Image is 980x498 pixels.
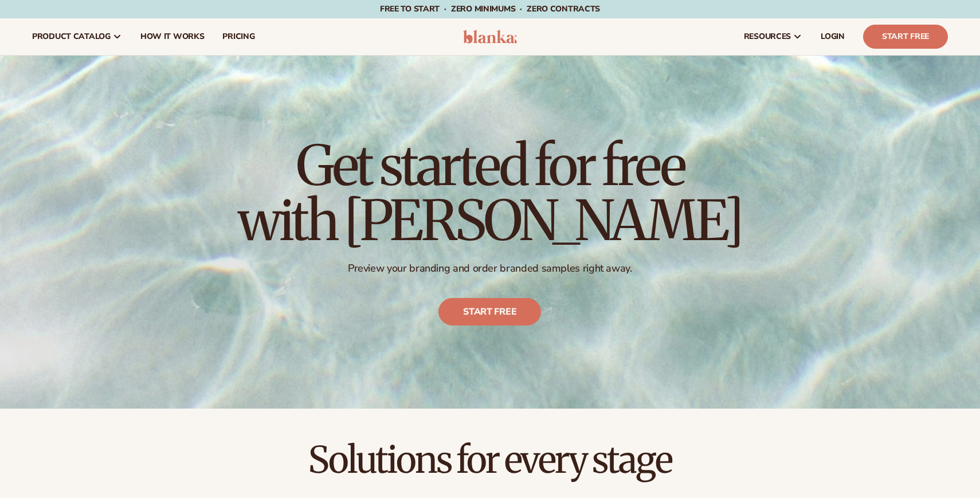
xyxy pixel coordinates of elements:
img: logo [463,30,518,44]
a: Start free [439,299,542,326]
h2: Solutions for every stage [32,441,948,479]
a: pricing [213,18,264,55]
span: Free to start · ZERO minimums · ZERO contracts [380,3,600,14]
a: resources [735,18,812,55]
span: product catalog [32,32,111,41]
a: product catalog [23,18,131,55]
a: LOGIN [812,18,854,55]
span: How It Works [140,32,205,41]
span: pricing [222,32,254,41]
a: Start Free [863,25,948,49]
a: How It Works [131,18,214,55]
p: Preview your branding and order branded samples right away. [238,262,742,275]
span: LOGIN [821,32,845,41]
span: resources [744,32,791,41]
h1: Get started for free with [PERSON_NAME] [238,138,742,248]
